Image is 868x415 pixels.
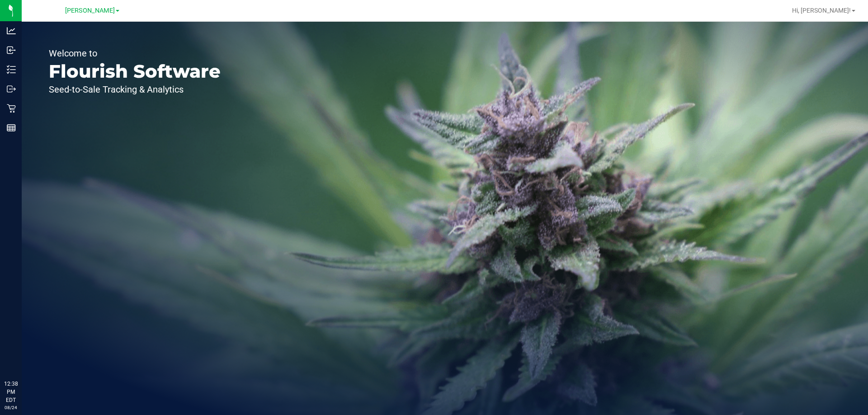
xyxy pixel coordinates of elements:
p: Welcome to [49,49,221,58]
inline-svg: Reports [7,123,16,132]
p: Flourish Software [49,62,221,80]
p: 08/24 [4,404,18,411]
p: 12:38 PM EDT [4,380,18,404]
inline-svg: Outbound [7,84,16,93]
inline-svg: Inbound [7,46,16,55]
span: Hi, [PERSON_NAME]! [792,7,851,14]
iframe: Resource center [9,343,36,370]
inline-svg: Retail [7,104,16,113]
p: Seed-to-Sale Tracking & Analytics [49,85,221,94]
inline-svg: Inventory [7,65,16,74]
inline-svg: Analytics [7,26,16,35]
span: [PERSON_NAME] [65,7,115,14]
